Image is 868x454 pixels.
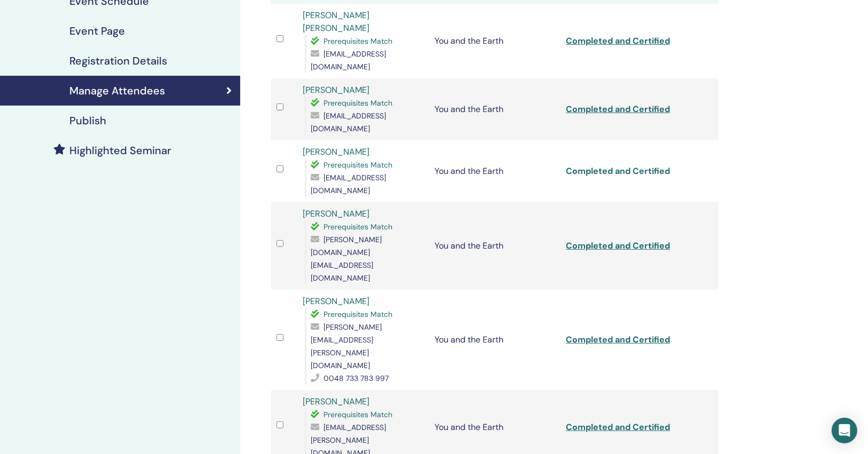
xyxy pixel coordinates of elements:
a: Completed and Certified [566,165,670,177]
h4: Event Page [69,25,125,37]
td: You and the Earth [429,140,561,202]
h4: Publish [69,114,106,127]
a: Completed and Certified [566,240,670,251]
a: Completed and Certified [566,35,670,46]
td: You and the Earth [429,202,561,290]
a: Completed and Certified [566,421,670,433]
span: Prerequisites Match [323,160,392,170]
a: Completed and Certified [566,334,670,345]
h4: Registration Details [69,54,167,67]
span: [EMAIL_ADDRESS][DOMAIN_NAME] [311,49,386,71]
a: [PERSON_NAME] [303,84,369,95]
div: Open Intercom Messenger [832,418,857,443]
a: [PERSON_NAME] [PERSON_NAME] [303,10,369,34]
span: 0048 733 783 997 [323,373,389,383]
span: Prerequisites Match [323,222,392,232]
h4: Highlighted Seminar [69,144,171,157]
span: Prerequisites Match [323,309,392,319]
td: You and the Earth [429,4,561,78]
span: [PERSON_NAME][DOMAIN_NAME][EMAIL_ADDRESS][DOMAIN_NAME] [311,235,382,283]
span: [EMAIL_ADDRESS][DOMAIN_NAME] [311,173,386,195]
span: [EMAIL_ADDRESS][DOMAIN_NAME] [311,111,386,133]
span: Prerequisites Match [323,98,392,108]
a: [PERSON_NAME] [303,146,369,157]
h4: Manage Attendees [69,84,165,97]
span: [PERSON_NAME][EMAIL_ADDRESS][PERSON_NAME][DOMAIN_NAME] [311,322,382,370]
a: [PERSON_NAME] [303,396,369,407]
a: [PERSON_NAME] [303,296,369,307]
td: You and the Earth [429,290,561,390]
a: [PERSON_NAME] [303,208,369,219]
td: You and the Earth [429,78,561,140]
span: Prerequisites Match [323,410,392,419]
span: Prerequisites Match [323,36,392,46]
a: Completed and Certified [566,103,670,115]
